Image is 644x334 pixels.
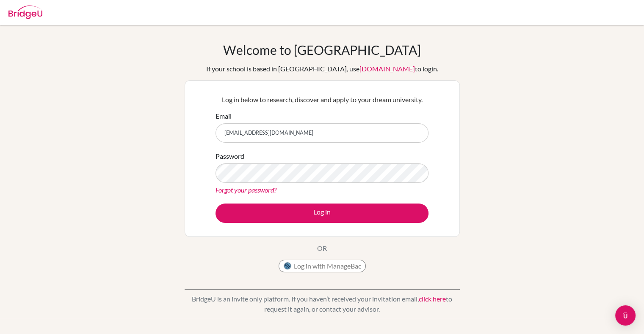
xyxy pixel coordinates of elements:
[216,111,232,121] label: Email
[216,186,276,194] a: Forgot your password?
[8,5,42,19] img: Bridge-U
[419,295,446,303] a: click here
[206,64,438,74] div: If your school is based in [GEOGRAPHIC_DATA], use to login.
[216,95,428,105] p: Log in below to research, discover and apply to your dream university.
[317,243,327,253] p: OR
[216,151,244,161] label: Password
[223,42,421,57] h1: Welcome to [GEOGRAPHIC_DATA]
[359,65,415,73] a: [DOMAIN_NAME]
[216,204,428,223] button: Log in
[185,294,460,314] p: BridgeU is an invite only platform. If you haven’t received your invitation email, to request it ...
[279,260,366,272] button: Log in with ManageBac
[615,305,636,326] div: Open Intercom Messenger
